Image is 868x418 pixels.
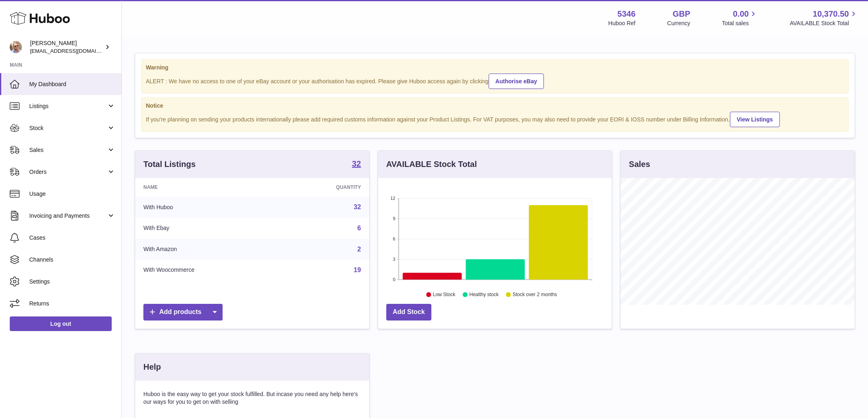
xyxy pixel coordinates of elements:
[733,9,749,19] span: 0.00
[629,159,650,170] h3: Sales
[513,292,557,298] text: Stock over 2 months
[143,362,161,373] h3: Help
[357,246,361,253] a: 2
[29,234,115,242] span: Cases
[393,216,395,221] text: 9
[146,72,844,89] div: ALERT : We have no access to one of your eBay account or your authorisation has expired. Please g...
[608,19,636,27] div: Huboo Ref
[29,124,107,132] span: Stock
[357,225,361,232] a: 6
[393,236,395,241] text: 6
[146,110,844,127] div: If you're planning on sending your products internationally please add required customs informati...
[146,64,844,71] strong: Warning
[10,41,22,53] img: support@radoneltd.co.uk
[30,39,103,55] div: [PERSON_NAME]
[352,160,361,168] strong: 32
[393,277,395,282] text: 0
[667,19,691,27] div: Currency
[386,304,431,321] a: Add Stock
[143,159,196,170] h3: Total Listings
[354,204,361,210] a: 32
[393,257,395,262] text: 3
[722,19,758,27] span: Total sales
[386,159,477,170] h3: AVAILABLE Stock Total
[354,266,361,273] a: 19
[135,239,280,260] td: With Amazon
[29,190,115,198] span: Usage
[135,178,280,197] th: Name
[469,292,499,298] text: Healthy stock
[617,9,636,19] strong: 5346
[29,212,107,220] span: Invoicing and Payments
[790,9,858,27] a: 10,370.50 AVAILABLE Stock Total
[29,256,115,264] span: Channels
[722,9,758,27] a: 0.00 Total sales
[143,390,361,406] p: Huboo is the easy way to get your stock fulfilled. But incase you need any help here's our ways f...
[30,48,119,54] span: [EMAIL_ADDRESS][DOMAIN_NAME]
[790,19,858,27] span: AVAILABLE Stock Total
[135,218,280,239] td: With Ebay
[146,102,844,110] strong: Notice
[143,304,223,321] a: Add products
[673,9,690,19] strong: GBP
[135,197,280,218] td: With Huboo
[730,112,780,127] a: View Listings
[29,300,115,308] span: Returns
[135,260,280,281] td: With Woocommerce
[29,80,115,88] span: My Dashboard
[352,160,361,169] a: 32
[10,316,112,331] a: Log out
[813,9,849,19] span: 10,370.50
[29,102,107,110] span: Listings
[390,196,395,201] text: 12
[29,278,115,286] span: Settings
[433,292,456,298] text: Low Stock
[489,74,544,89] a: Authorise eBay
[29,146,107,154] span: Sales
[29,168,107,176] span: Orders
[280,178,369,197] th: Quantity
